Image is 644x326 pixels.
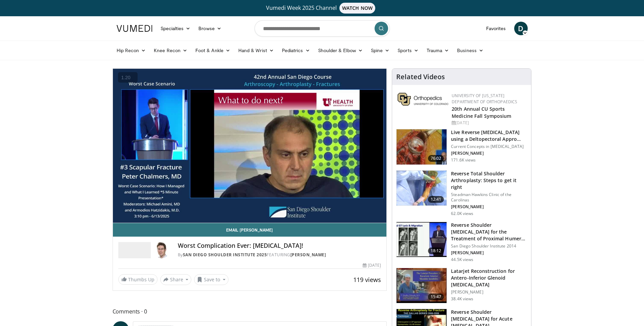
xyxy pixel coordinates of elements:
img: San Diego Shoulder Institute 2025 [118,242,151,258]
div: [DATE] [452,120,526,126]
h3: Live Reverse [MEDICAL_DATA] using a Deltopectoral Appro… [451,129,527,143]
button: Save to [194,274,229,285]
a: San Diego Shoulder Institute 2025 [183,252,267,258]
img: Avatar [153,242,170,258]
a: Pediatrics [278,44,314,57]
p: [PERSON_NAME] [451,204,527,210]
span: 12:41 [428,196,444,203]
div: [DATE] [363,262,381,268]
a: 18:12 Reverse Shoulder [MEDICAL_DATA] for the Treatment of Proximal Humeral … San Diego Shoulder ... [396,222,527,262]
a: Shoulder & Elbow [314,44,367,57]
img: 355603a8-37da-49b6-856f-e00d7e9307d3.png.150x105_q85_autocrop_double_scale_upscale_version-0.2.png [398,93,448,106]
a: Thumbs Up [118,274,158,285]
p: 171.6K views [451,157,476,163]
h3: Reverse Shoulder [MEDICAL_DATA] for the Treatment of Proximal Humeral … [451,222,527,242]
img: VuMedi Logo [117,25,152,32]
a: Specialties [157,22,195,35]
a: 76:02 Live Reverse [MEDICAL_DATA] using a Deltopectoral Appro… Current Concepts in [MEDICAL_DATA]... [396,129,527,165]
img: 684033_3.png.150x105_q85_crop-smart_upscale.jpg [397,129,447,165]
a: 20th Annual CU Sports Medicine Fall Symposium [452,106,511,119]
img: 326034_0000_1.png.150x105_q85_crop-smart_upscale.jpg [397,171,447,206]
img: 38708_0000_3.png.150x105_q85_crop-smart_upscale.jpg [397,268,447,303]
h4: Worst Complication Ever: [MEDICAL_DATA]! [178,242,381,249]
a: [PERSON_NAME] [290,252,326,258]
input: Search topics, interventions [255,20,390,37]
a: Favorites [482,22,510,35]
div: By FEATURING [178,252,381,258]
p: [PERSON_NAME] [451,151,527,156]
p: 44.5K views [451,257,473,262]
a: Hip Recon [113,44,150,57]
button: Share [160,274,192,285]
a: Foot & Ankle [191,44,234,57]
span: 76:02 [428,155,444,162]
a: Business [453,44,487,57]
a: 12:41 Reverse Total Shoulder Arthroplasty: Steps to get it right Steadman Hawkins Clinic of the C... [396,170,527,216]
span: 18:12 [428,247,444,254]
p: [PERSON_NAME] [451,250,527,256]
p: 38.4K views [451,296,473,302]
a: 15:47 Latarjet Reconstruction for Antero-Inferior Glenoid [MEDICAL_DATA] [PERSON_NAME] 38.4K views [396,268,527,304]
span: 15:47 [428,294,444,300]
span: 119 views [353,276,381,284]
span: WATCH NOW [339,3,375,14]
a: Vumedi Week 2025 ChannelWATCH NOW [118,3,527,14]
p: Steadman Hawkins Clinic of the Carolinas [451,192,527,203]
p: Current Concepts in [MEDICAL_DATA] [451,144,527,149]
span: Comments 0 [113,307,387,316]
h4: Related Videos [396,73,445,81]
img: Q2xRg7exoPLTwO8X4xMDoxOjA4MTsiGN.150x105_q85_crop-smart_upscale.jpg [397,222,447,257]
a: Browse [194,22,225,35]
a: D [514,22,528,35]
a: University of [US_STATE] Department of Orthopaedics [452,93,517,105]
a: Spine [367,44,393,57]
h3: Reverse Total Shoulder Arthroplasty: Steps to get it right [451,170,527,191]
p: 62.0K views [451,211,473,216]
p: San Diego Shoulder Institute 2014 [451,243,527,249]
a: Hand & Wrist [234,44,278,57]
a: Email [PERSON_NAME] [113,223,387,237]
p: [PERSON_NAME] [451,289,527,295]
video-js: Video Player [113,69,387,223]
a: Knee Recon [150,44,191,57]
a: Trauma [423,44,453,57]
h3: Latarjet Reconstruction for Antero-Inferior Glenoid [MEDICAL_DATA] [451,268,527,288]
a: Sports [393,44,423,57]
